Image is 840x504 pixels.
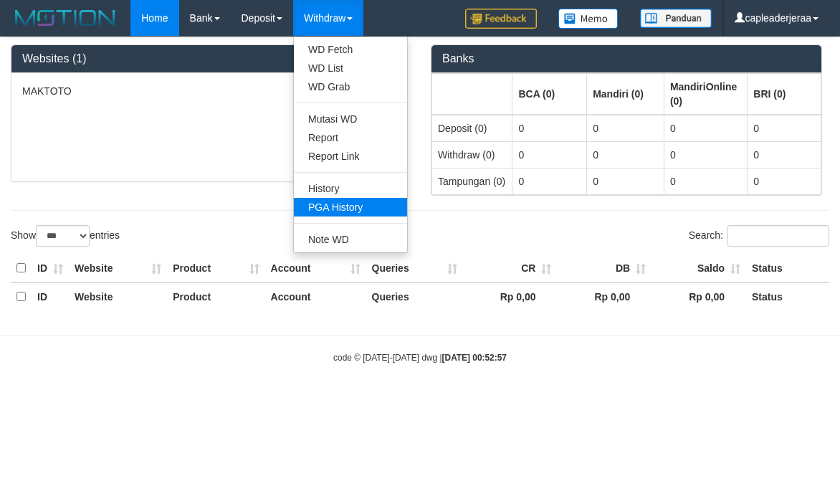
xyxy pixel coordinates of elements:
[664,168,747,194] td: 0
[689,225,829,247] label: Search:
[557,282,652,310] th: Rp 0,00
[167,282,264,310] th: Product
[294,230,407,249] a: Note WD
[366,255,463,282] th: Queries
[265,282,366,310] th: Account
[512,73,587,115] th: Group: activate to sort column ascending
[587,168,664,194] td: 0
[558,9,619,29] img: Button%20Memo.svg
[664,73,747,115] th: Group: activate to sort column ascending
[465,9,537,29] img: Feedback.jpg
[746,282,829,310] th: Status
[294,77,407,96] a: WD Grab
[442,353,507,363] strong: [DATE] 00:52:57
[432,73,512,115] th: Group: activate to sort column ascending
[294,128,407,147] a: Report
[294,198,407,217] a: PGA History
[366,282,463,310] th: Queries
[432,168,512,194] td: Tampungan (0)
[512,115,587,142] td: 0
[748,73,821,115] th: Group: activate to sort column ascending
[36,225,90,247] select: Showentries
[512,168,587,194] td: 0
[640,9,712,28] img: panduan.png
[69,282,167,310] th: Website
[748,168,821,194] td: 0
[557,255,652,282] th: DB
[432,141,512,168] td: Withdraw (0)
[167,255,264,282] th: Product
[652,255,746,282] th: Saldo
[587,115,664,142] td: 0
[333,353,507,363] small: code © [DATE]-[DATE] dwg |
[748,115,821,142] td: 0
[11,7,120,29] img: MOTION_logo.png
[432,115,512,142] td: Deposit (0)
[294,110,407,128] a: Mutasi WD
[463,282,558,310] th: Rp 0,00
[587,141,664,168] td: 0
[294,147,407,166] a: Report Link
[463,255,558,282] th: CR
[587,73,664,115] th: Group: activate to sort column ascending
[294,40,407,59] a: WD Fetch
[32,255,69,282] th: ID
[69,255,167,282] th: Website
[664,141,747,168] td: 0
[746,255,829,282] th: Status
[265,255,366,282] th: Account
[294,59,407,77] a: WD List
[22,84,391,98] p: MAKTOTO
[748,141,821,168] td: 0
[22,52,391,65] h3: Websites (1)
[512,141,587,168] td: 0
[442,52,811,65] h3: Banks
[32,282,69,310] th: ID
[664,115,747,142] td: 0
[11,225,120,247] label: Show entries
[652,282,746,310] th: Rp 0,00
[727,225,829,247] input: Search:
[294,179,407,198] a: History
